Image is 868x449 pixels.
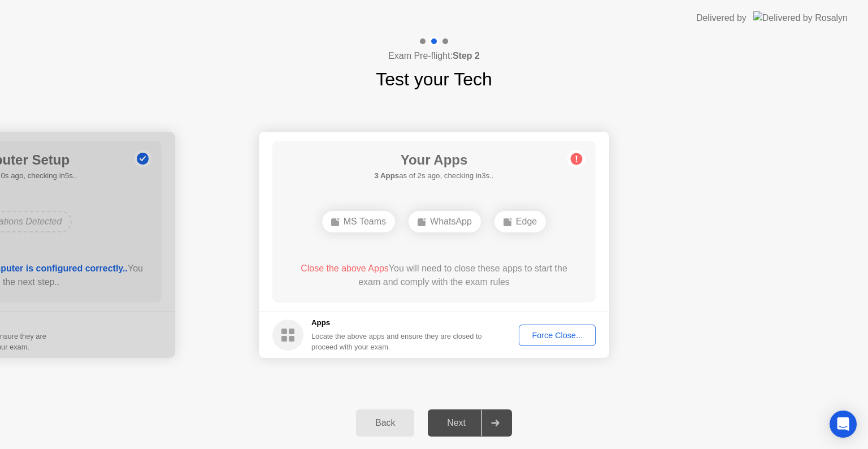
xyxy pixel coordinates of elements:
span: Close the above Apps [301,264,389,273]
div: Locate the above apps and ensure they are closed to proceed with your exam. [311,331,483,352]
b: Step 2 [453,51,480,61]
div: Open Intercom Messenger [830,411,857,438]
div: MS Teams [322,211,395,232]
b: 3 Apps [374,171,399,180]
img: Delivered by Rosalyn [753,11,848,24]
div: You will need to close these apps to start the exam and comply with the exam rules [289,262,580,289]
div: Edge [494,211,546,232]
button: Back [356,409,414,437]
h4: Exam Pre-flight: [388,49,480,63]
div: WhatsApp [409,211,481,232]
h1: Your Apps [374,150,493,170]
h5: as of 2s ago, checking in3s.. [374,170,493,182]
div: Back [359,418,411,428]
h1: Test your Tech [376,66,492,93]
button: Next [428,409,512,437]
div: Force Close... [523,331,592,340]
h5: Apps [311,317,483,329]
button: Force Close... [519,325,596,346]
div: Next [431,418,481,428]
div: Delivered by [696,11,747,25]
